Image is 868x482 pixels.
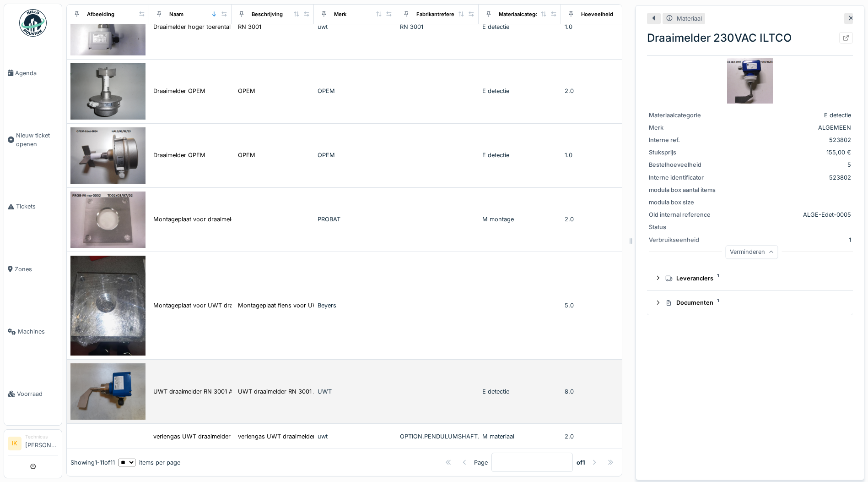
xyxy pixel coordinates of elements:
[721,173,851,182] div: 523802
[649,148,717,157] div: Stuksprijs
[87,10,114,18] div: Afbeelding
[482,87,557,95] div: E detectie
[119,458,180,467] div: items per page
[70,458,115,467] div: Showing 1 - 11 of 11
[400,432,475,441] div: OPTION.PENDULUMSHAFT.500MM
[565,301,640,310] div: 5.0
[318,432,393,441] div: uwt
[153,22,231,31] div: Draaimelder hoger toerental
[721,111,851,120] div: E detectie
[649,236,717,244] div: Verbruikseenheid
[649,198,717,207] div: modula box size
[8,433,58,455] a: IK Technicus[PERSON_NAME]
[721,160,851,169] div: 5
[238,301,385,310] div: Montageplaat flens voor UWT draaimelder op posi...
[721,148,851,157] div: 155,00 €
[70,256,146,356] img: Montageplaat voor UWT draaimelder
[16,131,58,148] span: Nieuw ticket openen
[16,202,58,211] span: Tickets
[649,223,717,231] div: Status
[677,14,702,23] div: Materiaal
[565,87,640,95] div: 2.0
[70,63,146,120] img: Draaimelder OPEM
[721,123,851,132] div: ALGEMEEN
[4,363,62,425] a: Voorraad
[153,87,205,95] div: Draaimelder OPEM
[153,151,205,159] div: Draaimelder OPEM
[153,387,265,396] div: UWT draaimelder RN 3001 AW11XA7A7A
[318,22,393,31] div: uwt
[565,387,640,396] div: 8.0
[153,215,243,224] div: Montageplaat voor draaimelders
[15,265,58,274] span: Zones
[169,10,183,18] div: Naam
[318,215,393,224] div: PROBAT
[482,22,557,31] div: E detectie
[482,432,557,441] div: M materiaal
[474,458,488,467] div: Page
[318,301,393,310] div: Beyers
[651,295,849,312] summary: Documenten1
[647,30,853,46] div: Draaimelder 230VAC ILTCO
[17,389,58,398] span: Voorraad
[482,151,557,159] div: E detectie
[70,363,146,420] img: UWT draaimelder RN 3001 AW11XA7A7A
[19,9,47,37] img: Badge_color-CXgf-gQk.svg
[649,123,717,132] div: Merk
[726,246,778,259] div: Verminderen
[649,136,717,144] div: Interne ref.
[4,301,62,363] a: Machines
[25,433,58,453] li: [PERSON_NAME]
[252,10,283,18] div: Beschrijving
[565,151,640,159] div: 1.0
[4,42,62,104] a: Agenda
[649,186,717,194] div: modula box aantal items
[8,437,22,450] li: IK
[565,215,640,224] div: 2.0
[334,10,346,18] div: Merk
[15,69,58,77] span: Agenda
[727,58,773,104] img: Draaimelder 230VAC ILTCO
[238,151,255,159] div: OPEM
[665,274,842,283] div: Leveranciers
[318,387,393,396] div: UWT
[482,387,557,396] div: E detectie
[238,432,402,441] div: verlengas UWT draaimelder OPTION.PENDULUMSHAFT....
[499,10,545,18] div: Materiaalcategorie
[25,433,58,440] div: Technicus
[153,301,256,310] div: Montageplaat voor UWT draaimelder
[649,173,717,182] div: Interne identificator
[153,432,334,441] div: verlengas UWT draaimelder OPTION.PENDULUMSHAFT.500MM
[649,160,717,169] div: Bestelhoeveelheid
[651,270,849,287] summary: Leveranciers1
[4,238,62,300] a: Zones
[238,87,255,95] div: OPEM
[803,210,851,219] div: ALGE-Edet-0005
[4,104,62,175] a: Nieuw ticket openen
[70,127,146,184] img: Draaimelder OPEM
[238,387,370,396] div: UWT draaimelder RN 3001 AW11XA7A7A probat
[565,22,640,31] div: 1.0
[649,111,717,120] div: Materiaalcategorie
[849,236,851,244] div: 1
[400,22,475,31] div: RN 3001
[416,10,464,18] div: Fabrikantreferentie
[318,87,393,95] div: OPEM
[649,210,717,219] div: Old internal reference
[238,22,261,31] div: RN 3001
[70,192,146,248] img: Montageplaat voor draaimelders
[482,215,557,224] div: M montage
[318,151,393,159] div: OPEM
[665,298,842,307] div: Documenten
[18,327,58,336] span: Machines
[721,136,851,144] div: 523802
[4,175,62,238] a: Tickets
[577,458,585,467] strong: of 1
[565,432,640,441] div: 2.0
[581,10,613,18] div: Hoeveelheid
